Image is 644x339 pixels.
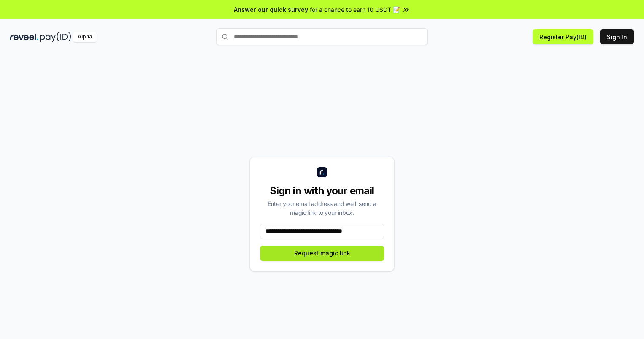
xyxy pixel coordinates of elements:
button: Request magic link [260,246,384,261]
button: Register Pay(ID) [533,29,593,44]
img: pay_id [40,32,71,42]
button: Sign In [600,29,634,44]
div: Enter your email address and we’ll send a magic link to your inbox. [260,199,384,217]
span: for a chance to earn 10 USDT 📝 [310,5,400,14]
img: reveel_dark [10,32,38,42]
span: Answer our quick survey [234,5,308,14]
div: Sign in with your email [260,184,384,198]
div: Alpha [73,32,97,42]
img: logo_small [317,167,327,177]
